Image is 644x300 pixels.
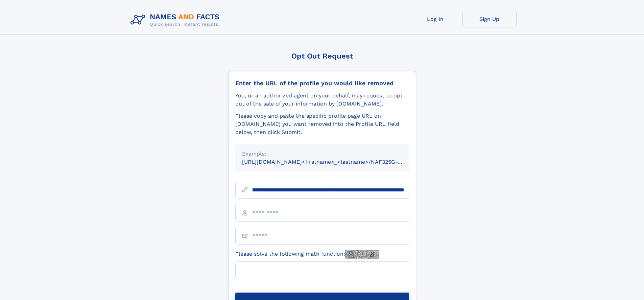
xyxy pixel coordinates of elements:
[462,11,517,27] a: Sign Up
[242,150,402,158] div: Example:
[235,92,409,108] div: You, or an authorized agent on your behalf, may request to opt-out of the sale of your informatio...
[228,52,416,60] div: Opt Out Request
[235,250,379,259] label: Please solve the following math function:
[128,11,225,29] img: Logo Names and Facts
[235,79,409,87] div: Enter the URL of the profile you would like removed
[408,11,462,27] a: Log In
[235,112,409,136] div: Please copy and paste the specific profile page URL on [DOMAIN_NAME] you want removed into the Pr...
[242,159,422,165] small: [URL][DOMAIN_NAME]<firstname>_<lastname>/NAF325G-xxxxxxxx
